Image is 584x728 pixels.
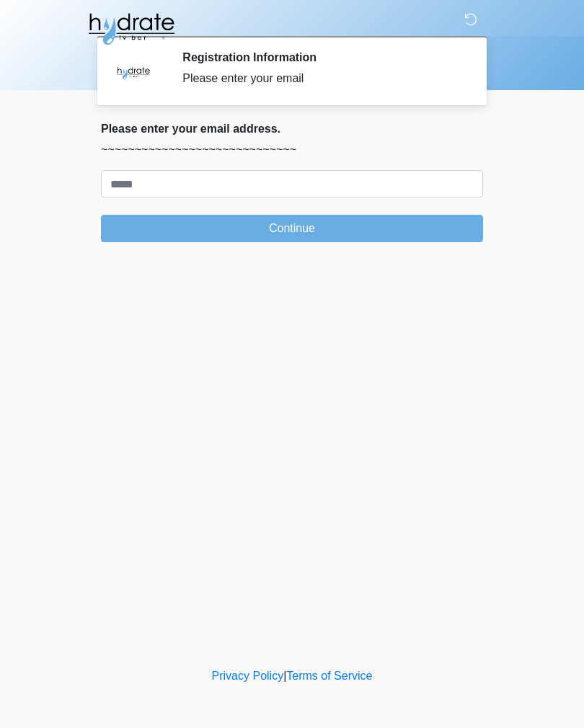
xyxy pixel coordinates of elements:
[283,670,286,682] a: |
[101,141,483,159] p: ~~~~~~~~~~~~~~~~~~~~~~~~~~~~~
[182,70,461,87] div: Please enter your email
[112,50,155,94] img: Agent Avatar
[101,122,483,136] h2: Please enter your email address.
[101,215,483,242] button: Continue
[286,670,372,682] a: Terms of Service
[87,11,176,47] img: Hydrate IV Bar - Fort Collins Logo
[212,670,284,682] a: Privacy Policy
